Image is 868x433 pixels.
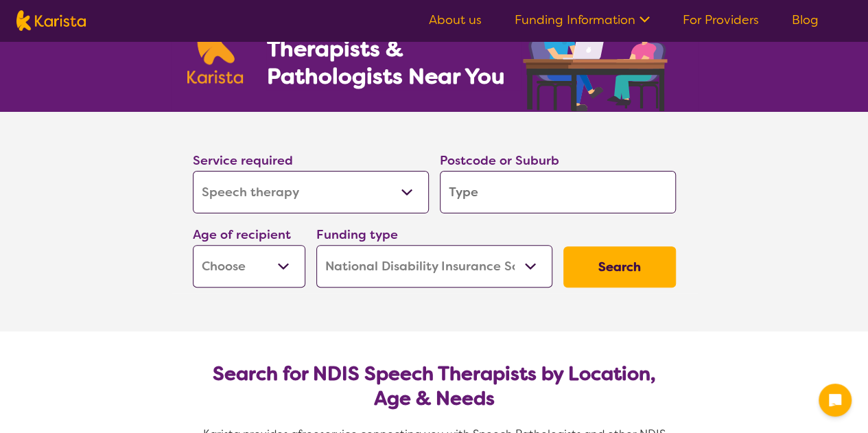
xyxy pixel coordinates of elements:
input: Type [440,171,676,213]
a: For Providers [683,12,759,28]
a: About us [429,12,482,28]
label: Postcode or Suburb [440,152,559,169]
button: Search [563,246,676,288]
a: Funding Information [515,12,650,28]
a: Blog [792,12,819,28]
img: Karista logo [187,10,244,84]
label: Service required [193,152,293,169]
h1: Find NDIS Speech Therapists & Pathologists Near You [266,8,520,90]
label: Funding type [316,226,398,243]
h2: Search for NDIS Speech Therapists by Location, Age & Needs [204,362,665,411]
label: Age of recipient [193,226,291,243]
img: Karista logo [16,10,86,31]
